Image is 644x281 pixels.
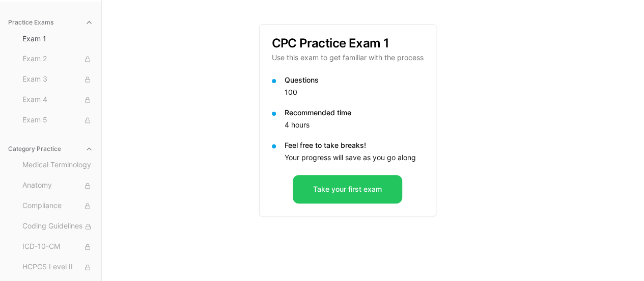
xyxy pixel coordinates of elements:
[18,239,97,255] button: ICD-10-CM
[22,160,93,171] span: Medical Terminology
[22,241,93,252] span: ICD-10-CM
[18,112,97,129] button: Exam 5
[18,259,97,275] button: HCPCS Level II
[18,157,97,173] button: Medical Terminology
[18,198,97,214] button: Compliance
[22,180,93,191] span: Anatomy
[18,51,97,67] button: Exam 2
[4,141,97,157] button: Category Practice
[285,108,424,118] p: Recommended time
[22,34,93,44] span: Exam 1
[22,115,93,126] span: Exam 5
[18,177,97,194] button: Anatomy
[22,74,93,85] span: Exam 3
[18,92,97,108] button: Exam 4
[18,71,97,88] button: Exam 3
[18,31,97,47] button: Exam 1
[285,140,424,150] p: Feel free to take breaks!
[272,53,424,63] p: Use this exam to get familiar with the process
[22,221,93,232] span: Coding Guidelines
[22,200,93,212] span: Compliance
[285,87,424,97] p: 100
[285,120,424,130] p: 4 hours
[22,54,93,65] span: Exam 2
[4,14,97,31] button: Practice Exams
[22,94,93,106] span: Exam 4
[285,75,424,85] p: Questions
[22,262,93,273] span: HCPCS Level II
[272,37,424,49] h3: CPC Practice Exam 1
[18,218,97,235] button: Coding Guidelines
[285,152,424,163] p: Your progress will save as you go along
[293,175,402,203] button: Take your first exam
